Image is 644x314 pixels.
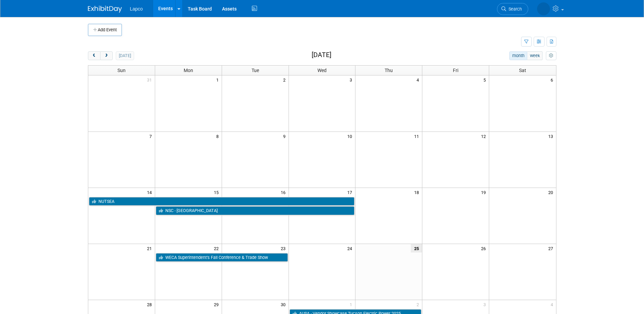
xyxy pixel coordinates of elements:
[280,188,289,196] span: 16
[480,188,489,196] span: 19
[216,132,222,140] span: 8
[349,75,355,84] span: 3
[280,300,289,309] span: 30
[483,300,489,309] span: 3
[549,54,553,58] i: Personalize Calendar
[347,132,355,140] span: 10
[480,132,489,140] span: 12
[146,75,155,84] span: 31
[100,51,113,60] button: next
[146,244,155,252] span: 21
[149,132,155,140] span: 7
[282,132,289,140] span: 9
[130,6,143,12] span: Lapco
[252,68,259,73] span: Tue
[282,75,289,84] span: 2
[117,68,126,73] span: Sun
[506,6,522,12] span: Search
[156,206,355,215] a: NSC - [GEOGRAPHIC_DATA]
[216,75,222,84] span: 1
[480,244,489,252] span: 26
[550,300,556,309] span: 4
[416,300,422,309] span: 2
[416,75,422,84] span: 4
[347,244,355,252] span: 24
[312,51,331,59] h2: [DATE]
[146,188,155,196] span: 14
[413,132,422,140] span: 11
[88,24,122,36] button: Add Event
[184,68,193,73] span: Mon
[527,51,542,60] button: week
[548,132,556,140] span: 13
[213,300,222,309] span: 29
[509,51,527,60] button: month
[550,75,556,84] span: 6
[413,188,422,196] span: 18
[548,188,556,196] span: 20
[537,2,550,15] img: Hayden Broussard
[88,51,100,60] button: prev
[156,253,288,262] a: WECA Superintendent’s Fall Conference & Trade Show
[548,244,556,252] span: 27
[317,68,327,73] span: Wed
[116,51,134,60] button: [DATE]
[213,188,222,196] span: 15
[453,68,458,73] span: Fri
[497,3,528,15] a: Search
[88,6,122,13] img: ExhibitDay
[519,68,526,73] span: Sat
[89,197,355,206] a: NUTSEA
[349,300,355,309] span: 1
[146,300,155,309] span: 28
[347,188,355,196] span: 17
[280,244,289,252] span: 23
[213,244,222,252] span: 22
[411,244,422,252] span: 25
[385,68,393,73] span: Thu
[483,75,489,84] span: 5
[546,51,556,60] button: myCustomButton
